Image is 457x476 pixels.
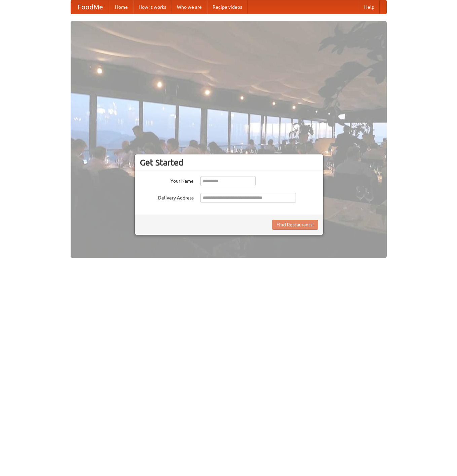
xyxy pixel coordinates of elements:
[140,157,318,168] h3: Get Started
[140,176,194,184] label: Your Name
[272,220,318,230] button: Find Restaurants!
[207,0,247,14] a: Recipe videos
[359,0,380,14] a: Help
[133,0,172,14] a: How it works
[71,0,110,14] a: FoodMe
[140,193,194,201] label: Delivery Address
[172,0,207,14] a: Who we are
[110,0,133,14] a: Home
